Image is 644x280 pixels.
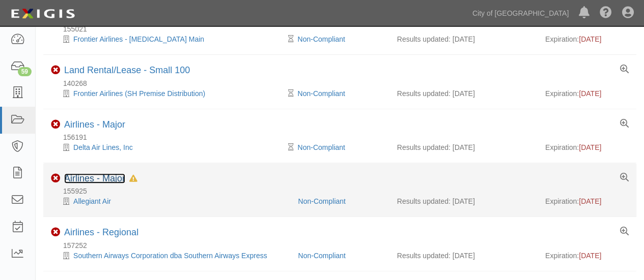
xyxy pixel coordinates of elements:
[73,197,111,205] a: Allegiant Air
[64,65,190,76] div: Land Rental/Lease - Small 100
[579,35,601,43] span: [DATE]
[51,88,290,99] div: Frontier Airlines (SH Premise Distribution)
[545,196,629,206] div: Expiration:
[545,142,629,152] div: Expiration:
[64,119,125,131] div: Airlines - Major
[64,227,138,238] div: Airlines - Regional
[51,196,290,206] div: Allegiant Air
[579,143,601,151] span: [DATE]
[51,24,636,34] div: 155021
[545,251,629,261] div: Expiration:
[64,119,125,130] a: Airlines - Major
[297,35,345,43] a: Non-Compliant
[298,197,345,205] a: Non-Compliant
[288,36,293,43] i: Pending Review
[64,65,190,75] a: Land Rental/Lease - Small 100
[51,251,290,261] div: Southern Airways Corporation dba Southern Airways Express
[297,89,345,98] a: Non-Compliant
[545,88,629,99] div: Expiration:
[73,35,204,43] a: Frontier Airlines - [MEDICAL_DATA] Main
[298,252,345,260] a: Non-Compliant
[73,252,267,260] a: Southern Airways Corporation dba Southern Airways Express
[64,173,137,184] div: Airlines - Major
[579,89,601,98] span: [DATE]
[51,34,290,44] div: Frontier Airlines - T3 Main
[579,252,601,260] span: [DATE]
[73,89,205,98] a: Frontier Airlines (SH Premise Distribution)
[288,90,293,97] i: Pending Review
[600,7,612,19] i: Help Center - Complianz
[579,197,601,205] span: [DATE]
[51,142,290,152] div: Delta Air Lines, Inc
[64,227,138,237] a: Airlines - Regional
[397,34,530,44] div: Results updated: [DATE]
[51,78,636,88] div: 140268
[18,67,32,76] div: 59
[8,5,78,23] img: logo-5460c22ac91f19d4615b14bd174203de0afe785f0fc80cf4dbbc73dc1793850b.png
[297,143,345,151] a: Non-Compliant
[397,196,530,206] div: Results updated: [DATE]
[397,142,530,152] div: Results updated: [DATE]
[288,144,293,151] i: Pending Review
[51,228,60,237] i: Non-Compliant
[51,240,636,251] div: 157252
[51,132,636,142] div: 156191
[397,88,530,99] div: Results updated: [DATE]
[129,175,137,182] i: In Default since 07/03/2025
[51,66,60,75] i: Non-Compliant
[545,34,629,44] div: Expiration:
[620,227,629,236] a: View results summary
[51,186,636,196] div: 155925
[51,174,60,183] i: Non-Compliant
[620,173,629,182] a: View results summary
[467,3,574,23] a: City of [GEOGRAPHIC_DATA]
[397,251,530,261] div: Results updated: [DATE]
[51,120,60,129] i: Non-Compliant
[73,143,133,151] a: Delta Air Lines, Inc
[64,173,125,183] a: Airlines - Major
[620,119,629,129] a: View results summary
[620,65,629,74] a: View results summary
